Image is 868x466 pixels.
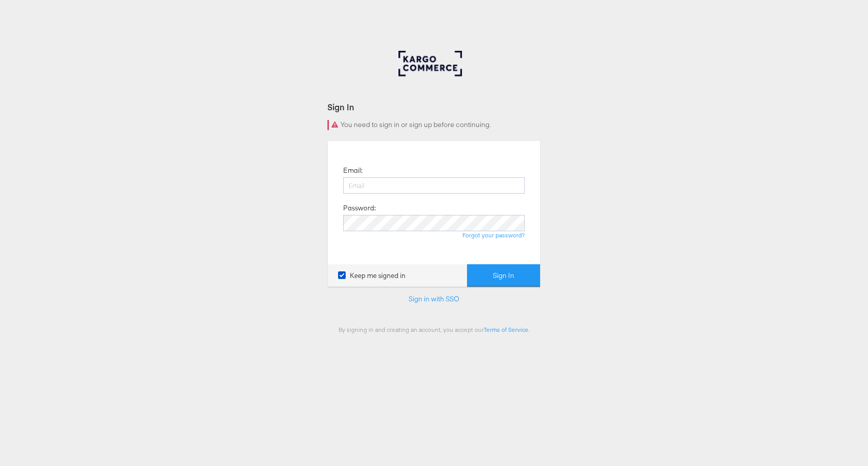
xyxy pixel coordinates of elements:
a: Sign in with SSO [409,294,459,303]
div: Sign In [327,101,541,113]
div: By signing in and creating an account, you accept our . [327,326,541,333]
a: Terms of Service [484,326,528,333]
label: Email: [343,166,362,175]
label: Keep me signed in [338,271,406,281]
label: Password: [343,203,376,213]
a: Forgot your password? [462,231,525,239]
button: Sign In [467,264,540,287]
div: You need to sign in or sign up before continuing. [327,120,541,130]
input: Email [343,177,525,194]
